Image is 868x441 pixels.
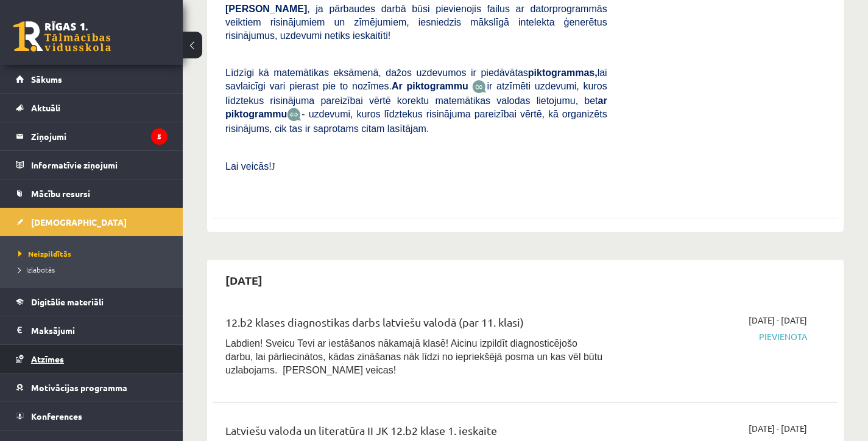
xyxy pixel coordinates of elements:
[16,122,168,150] a: Ziņojumi5
[31,353,64,364] span: Atzīmes
[225,314,607,336] div: 12.b2 klases diagnostikas darbs latviešu valodā (par 11. klasi)
[16,151,168,179] a: Informatīvie ziņojumi
[225,109,607,134] span: - uzdevumi, kuros līdztekus risinājuma pareizībai vērtē, kā organizēts risinājums, cik tas ir sap...
[16,316,168,344] a: Maksājumi
[225,338,602,375] span: Labdien! Sveicu Tevi ar iestāšanos nākamajā klasē! Aicinu izpildīt diagnosticējošo darbu, lai pār...
[213,266,275,294] h2: [DATE]
[13,21,111,52] a: Rīgas 1. Tālmācības vidusskola
[18,248,171,259] a: Neizpildītās
[225,161,272,172] span: Lai veicās!
[151,128,168,145] i: 5
[16,288,168,316] a: Digitālie materiāli
[272,161,275,172] span: J
[18,265,55,274] span: Izlabotās
[626,330,807,343] span: Pievienota
[225,4,607,41] span: , ja pārbaudes darbā būsi pievienojis failus ar datorprogrammās veiktiem risinājumiem un zīmējumi...
[31,151,168,179] legend: Informatīvie ziņojumi
[225,81,607,119] span: ir atzīmēti uzdevumi, kuros līdztekus risinājuma pareizībai vērtē korektu matemātikas valodas lie...
[31,74,62,85] span: Sākums
[749,314,807,327] span: [DATE] - [DATE]
[225,4,307,14] span: [PERSON_NAME]
[16,179,168,207] a: Mācību resursi
[225,68,607,91] span: Līdzīgi kā matemātikas eksāmenā, dažos uzdevumos ir piedāvātas lai savlaicīgi vari pierast pie to...
[31,296,104,307] span: Digitālie materiāli
[472,80,487,94] img: JfuEzvunn4EvwAAAAASUVORK5CYII=
[31,382,127,393] span: Motivācijas programma
[31,122,168,150] legend: Ziņojumi
[31,102,60,113] span: Aktuāli
[16,402,168,430] a: Konferences
[16,345,168,373] a: Atzīmes
[16,208,168,236] a: [DEMOGRAPHIC_DATA]
[16,65,168,93] a: Sākums
[18,249,71,259] span: Neizpildītās
[16,94,168,122] a: Aktuāli
[528,68,598,78] b: piktogrammas,
[16,373,168,401] a: Motivācijas programma
[287,108,302,122] img: wKvN42sLe3LLwAAAABJRU5ErkJggg==
[31,411,82,422] span: Konferences
[18,264,171,275] a: Izlabotās
[749,422,807,435] span: [DATE] - [DATE]
[31,188,90,199] span: Mācību resursi
[31,217,127,227] span: [DEMOGRAPHIC_DATA]
[392,81,468,91] b: Ar piktogrammu
[31,316,168,344] legend: Maksājumi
